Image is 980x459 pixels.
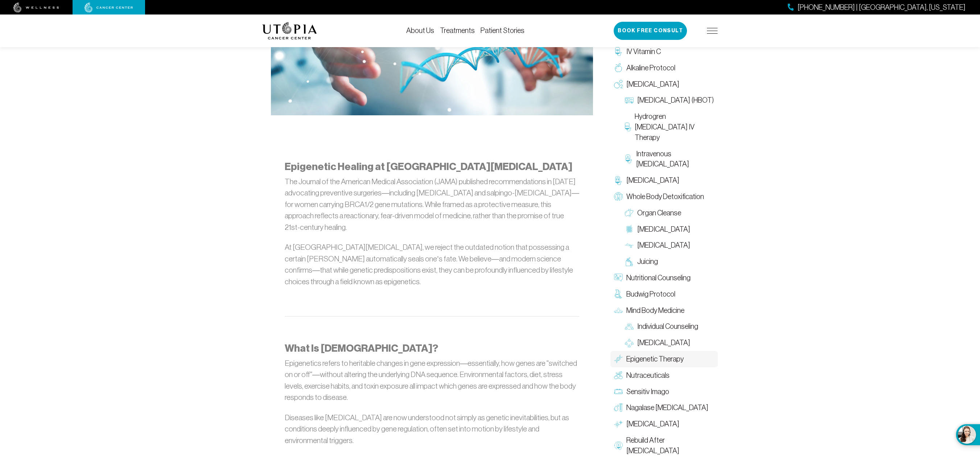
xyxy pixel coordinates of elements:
a: Hydrogren [MEDICAL_DATA] IV Therapy [621,108,718,145]
a: Intravenous [MEDICAL_DATA] [621,146,718,173]
img: Intravenous Ozone Therapy [625,154,633,163]
img: Hydrogren Peroxide IV Therapy [625,123,631,131]
span: Nagalase [MEDICAL_DATA] [626,402,708,413]
span: [MEDICAL_DATA] [637,240,690,251]
span: Individual Counseling [637,321,698,332]
img: Rebuild After Chemo [614,441,623,450]
strong: Epigenetic Healing at [GEOGRAPHIC_DATA][MEDICAL_DATA] [285,161,572,173]
img: Sensitiv Imago [614,387,623,396]
a: [MEDICAL_DATA] [610,416,718,432]
img: cancer center [85,3,133,13]
a: Sensitiv Imago [610,384,718,400]
span: [MEDICAL_DATA] [637,338,690,348]
span: [PHONE_NUMBER] | [GEOGRAPHIC_DATA], [US_STATE] [798,2,965,13]
img: wellness [13,3,59,13]
a: [PHONE_NUMBER] | [GEOGRAPHIC_DATA], [US_STATE] [788,2,965,13]
img: Mind Body Medicine [614,306,623,315]
span: Nutritional Counseling [626,273,691,283]
a: [MEDICAL_DATA] (HBOT) [621,92,718,108]
img: Lymphatic Massage [625,241,634,250]
span: Nutraceuticals [626,370,670,381]
a: Nagalase [MEDICAL_DATA] [610,400,718,416]
img: logo [262,22,317,40]
a: [MEDICAL_DATA] [621,221,718,237]
a: Juicing [621,253,718,270]
span: Alkaline Protocol [626,63,675,73]
span: Budwig Protocol [626,289,675,299]
a: Rebuild After [MEDICAL_DATA] [610,432,718,459]
span: [MEDICAL_DATA] [626,419,679,429]
a: Mind Body Medicine [610,302,718,319]
img: Juicing [625,257,634,266]
button: Book Free Consult [614,22,687,40]
img: Budwig Protocol [614,290,623,298]
span: Organ Cleanse [637,208,681,218]
img: Epigenetic Therapy [614,355,623,363]
img: Group Therapy [625,339,634,347]
span: Rebuild After [MEDICAL_DATA] [626,435,714,456]
a: [MEDICAL_DATA] [610,172,718,189]
p: The Journal of the American Medical Association (JAMA) published recommendations in [DATE] advoca... [285,176,579,233]
img: Nutritional Counseling [614,273,623,282]
img: Individual Counseling [625,322,634,331]
a: Treatments [440,26,475,34]
a: Budwig Protocol [610,286,718,302]
a: Individual Counseling [621,318,718,335]
img: Alkaline Protocol [614,63,623,72]
a: Nutraceuticals [610,367,718,384]
a: Whole Body Detoxification [610,189,718,205]
img: Hyperbaric Oxygen Therapy (HBOT) [625,96,634,105]
span: Hydrogren [MEDICAL_DATA] IV Therapy [635,111,714,142]
span: Epigenetic Therapy [626,354,684,364]
a: Epigenetic Therapy [610,351,718,367]
a: [MEDICAL_DATA] [610,76,718,92]
a: Patient Stories [481,26,524,34]
a: Nutritional Counseling [610,270,718,286]
img: IV Vitamin C [614,47,623,56]
img: Nutraceuticals [614,371,623,380]
span: [MEDICAL_DATA] (HBOT) [637,95,714,106]
span: Mind Body Medicine [626,305,684,316]
a: [MEDICAL_DATA] [621,335,718,351]
img: Organ Cleanse [625,208,634,217]
img: Oxygen Therapy [614,80,623,88]
a: Alkaline Protocol [610,60,718,76]
span: Juicing [637,256,658,267]
img: icon-hamburger [707,28,718,34]
span: Whole Body Detoxification [626,191,704,202]
img: Chelation Therapy [614,176,623,185]
a: About Us [406,26,434,34]
span: Sensitiv Imago [626,386,669,397]
img: Nagalase Blood Test [614,404,623,412]
p: At [GEOGRAPHIC_DATA][MEDICAL_DATA], we reject the outdated notion that possessing a certain [PERS... [285,241,579,287]
a: IV Vitamin C [610,44,718,60]
span: [MEDICAL_DATA] [626,79,679,90]
p: Diseases like [MEDICAL_DATA] are now understood not simply as genetic inevitabilities, but as con... [285,412,579,446]
img: Whole Body Detoxification [614,192,623,201]
span: [MEDICAL_DATA] [626,175,679,186]
img: Hyperthermia [614,420,623,429]
span: Intravenous [MEDICAL_DATA] [636,149,714,170]
strong: What Is [DEMOGRAPHIC_DATA]? [285,342,438,354]
img: Colon Therapy [625,225,634,233]
span: [MEDICAL_DATA] [637,224,690,235]
span: IV Vitamin C [626,46,661,57]
a: [MEDICAL_DATA] [621,237,718,253]
p: Epigenetics refers to heritable changes in gene expression—essentially, how genes are "switched o... [285,357,579,403]
a: Organ Cleanse [621,205,718,221]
